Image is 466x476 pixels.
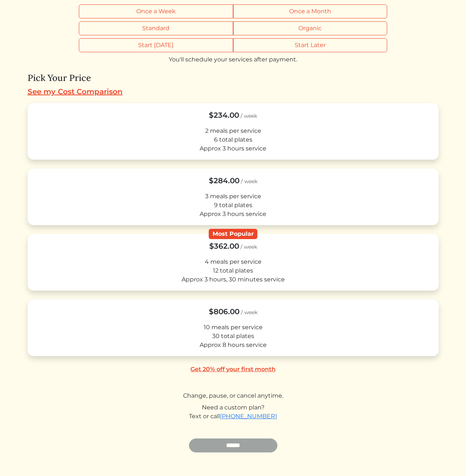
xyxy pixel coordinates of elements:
[28,55,439,64] div: You'll schedule your services after payment.
[34,323,432,332] div: 10 meals per service
[34,201,432,210] div: 9 total plates
[79,38,387,52] div: Start timing
[79,38,233,52] label: Start [DATE]
[34,257,432,266] div: 4 meals per service
[28,403,439,412] div: Need a custom plan?
[241,113,257,119] span: / week
[209,111,239,120] span: $234.00
[241,178,257,185] span: / week
[28,365,439,374] a: Get 20% off your first month
[233,21,388,35] label: Organic
[209,229,257,239] div: Most Popular
[34,266,432,275] div: 12 total plates
[28,87,123,96] a: See my Cost Comparison
[209,307,239,316] span: $806.00
[233,38,388,52] label: Start Later
[209,176,239,185] span: $284.00
[241,309,257,316] span: / week
[220,413,277,420] a: [PHONE_NUMBER]
[241,244,257,250] span: / week
[28,412,439,421] div: Text or call
[34,144,432,153] div: Approx 3 hours service
[34,127,432,135] div: 2 meals per service
[34,275,432,284] div: Approx 3 hours, 30 minutes service
[34,341,432,349] div: Approx 8 hours service
[34,332,432,341] div: 30 total plates
[209,242,239,251] span: $362.00
[28,391,439,400] div: Change, pause, or cancel anytime.
[34,210,432,219] div: Approx 3 hours service
[34,192,432,201] div: 3 meals per service
[79,21,233,35] label: Standard
[79,4,387,18] div: Billing frequency
[28,73,439,84] h4: Pick Your Price
[79,21,387,35] div: Grocery type
[233,4,388,18] label: Once a Month
[79,4,233,18] label: Once a Week
[34,135,432,144] div: 6 total plates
